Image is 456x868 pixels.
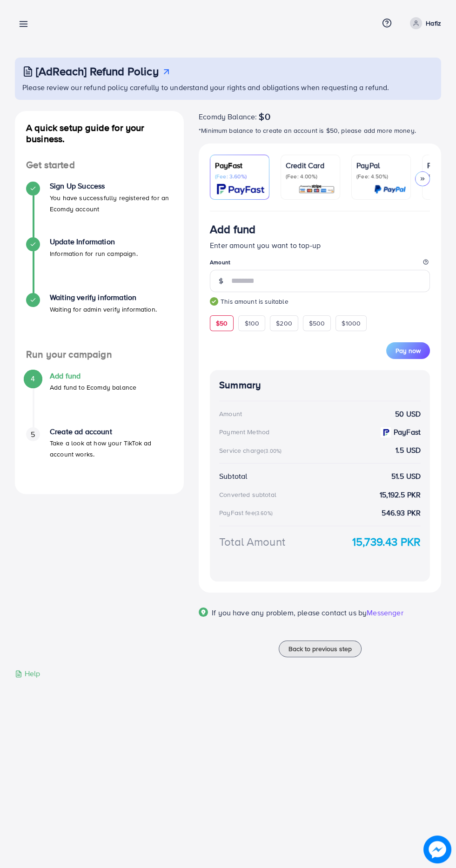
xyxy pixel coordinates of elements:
[210,297,218,306] img: guide
[199,111,257,122] span: Ecomdy Balance:
[15,372,184,427] li: Add fund
[264,447,282,455] small: (3.00%)
[356,173,406,180] p: (Fee: 4.50%)
[374,184,406,195] img: card
[219,409,242,418] div: Amount
[259,111,270,122] span: $0
[50,437,173,460] p: Take a look at how your TikTok ad account works.
[15,159,184,171] h4: Get started
[15,237,184,293] li: Update Information
[380,489,421,500] strong: 15,192.5 PKR
[15,293,184,349] li: Waiting verify information
[288,644,352,653] span: Back to previous step
[309,319,325,328] span: $500
[219,379,421,391] h4: Summary
[244,319,259,328] span: $100
[298,184,335,195] img: card
[426,18,441,29] p: Hafiz
[50,237,138,246] h4: Update Information
[22,82,436,93] p: Please review our refund policy carefully to understand your rights and obligations when requesti...
[36,65,159,78] h3: [AdReach] Refund Policy
[352,534,421,550] strong: 15,739.43 PKR
[382,508,421,518] strong: 546.93 PKR
[50,382,136,393] p: Add fund to Ecomdy balance
[50,248,138,259] p: Information for run campaign.
[219,427,269,437] div: Payment Method
[381,427,391,437] img: payment
[50,182,173,190] h4: Sign Up Success
[394,427,421,437] strong: PayFast
[356,160,406,171] p: PayPal
[219,490,276,499] div: Converted subtotal
[215,173,264,180] p: (Fee: 3.60%)
[395,409,421,419] strong: 50 USD
[219,534,285,550] div: Total Amount
[210,297,430,306] small: This amount is suitable
[15,122,184,144] h4: A quick setup guide for your business.
[50,427,173,436] h4: Create ad account
[386,342,430,359] button: Pay now
[391,471,421,482] strong: 51.5 USD
[215,160,264,171] p: PayFast
[50,304,157,315] p: Waiting for admin verify information.
[15,182,184,237] li: Sign Up Success
[15,668,40,679] div: Help
[50,192,173,215] p: You have successfully registered for an Ecomdy account
[15,349,184,360] h4: Run your campaign
[406,17,441,29] a: Hafiz
[276,319,292,328] span: $200
[342,319,361,328] span: $1000
[423,835,451,863] img: image
[219,508,275,517] div: PayFast fee
[210,258,430,270] legend: Amount
[286,173,335,180] p: (Fee: 4.00%)
[219,446,284,455] div: Service charge
[217,184,264,195] img: card
[396,445,421,456] strong: 1.5 USD
[216,319,228,328] span: $50
[199,125,441,136] p: *Minimum balance to create an account is $50, please add more money.
[255,509,273,517] small: (3.60%)
[367,607,403,618] span: Messenger
[50,372,136,380] h4: Add fund
[210,240,430,251] p: Enter amount you want to top-up
[279,640,362,657] button: Back to previous step
[50,293,157,302] h4: Waiting verify information
[31,373,35,384] span: 4
[15,427,184,483] li: Create ad account
[219,471,247,482] div: Subtotal
[212,607,367,618] span: If you have any problem, please contact us by
[210,222,255,236] h3: Add fund
[31,429,35,440] span: 5
[199,607,208,617] img: Popup guide
[286,160,335,171] p: Credit Card
[396,346,421,355] span: Pay now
